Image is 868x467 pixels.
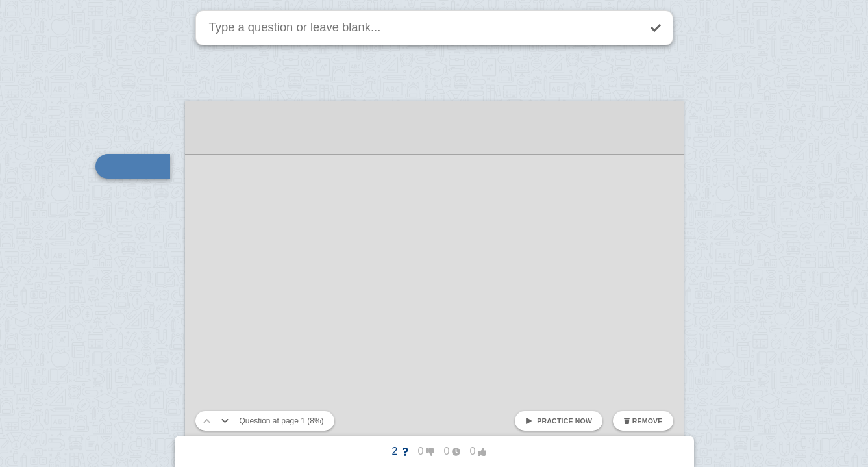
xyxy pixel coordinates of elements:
[372,441,497,462] button: 2000
[408,446,434,457] span: 0
[234,411,329,431] button: Question at page 1 (8%)
[460,446,486,457] span: 0
[382,446,408,457] span: 2
[537,417,592,425] span: Practice now
[613,411,673,431] button: Remove
[515,411,602,431] a: Practice now
[632,417,663,425] span: Remove
[434,446,460,457] span: 0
